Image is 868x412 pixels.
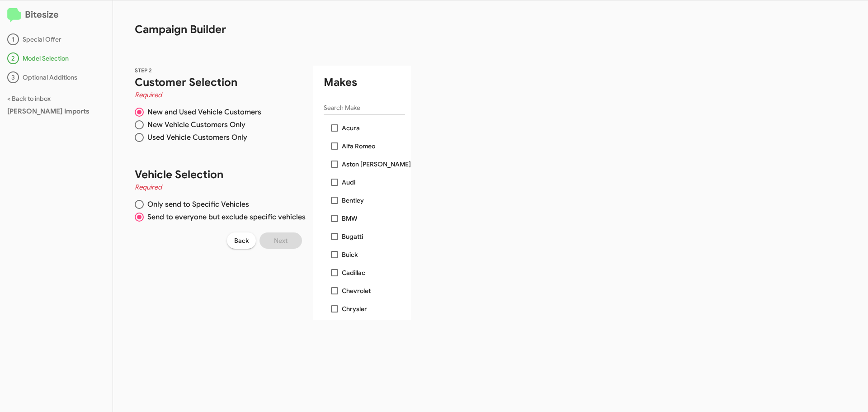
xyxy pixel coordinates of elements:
[7,95,51,103] a: < Back to inbox
[144,133,247,142] span: Used Vehicle Customers Only
[234,232,249,249] span: Back
[342,303,367,314] span: Chrysler
[259,232,302,249] button: Next
[227,232,256,249] button: Back
[144,120,245,129] span: New Vehicle Customers Only
[135,182,306,193] h4: Required
[144,200,249,209] span: Only send to Specific Vehicles
[7,71,105,83] div: Optional Additions
[342,231,363,242] span: Bugatti
[135,90,306,100] h4: Required
[135,67,152,74] span: STEP 2
[342,141,375,152] span: Alfa Romeo
[7,71,19,83] div: 3
[7,8,105,23] h2: Bitesize
[274,232,288,249] span: Next
[7,33,105,45] div: Special Offer
[7,107,105,116] div: [PERSON_NAME] Imports
[342,177,355,188] span: Audi
[342,213,357,224] span: BMW
[342,195,364,206] span: Bentley
[135,75,306,90] h1: Customer Selection
[324,75,411,90] h1: Makes
[7,8,21,23] img: logo-minimal.svg
[7,52,19,64] div: 2
[113,0,411,37] h1: Campaign Builder
[342,159,411,170] span: Aston [PERSON_NAME]
[342,123,360,133] span: Acura
[7,52,105,64] div: Model Selection
[7,33,19,45] div: 1
[144,108,261,117] span: New and Used Vehicle Customers
[135,167,306,182] h1: Vehicle Selection
[342,285,371,296] span: Chevrolet
[342,267,365,278] span: Cadillac
[342,249,358,260] span: Buick
[144,213,306,222] span: Send to everyone but exclude specific vehicles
